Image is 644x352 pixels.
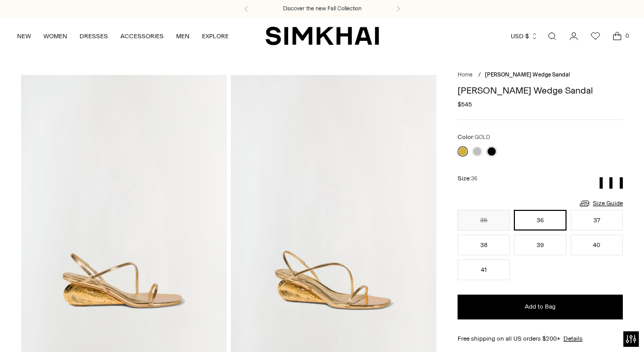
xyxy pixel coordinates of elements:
[458,210,510,231] button: 35
[571,210,623,231] button: 37
[176,25,190,48] a: MEN
[514,235,566,255] button: 39
[43,25,67,48] a: WOMEN
[458,259,510,280] button: 41
[571,235,623,255] button: 40
[542,26,562,47] a: Open search modal
[458,132,490,142] label: Color:
[458,295,623,319] button: Add to Bag
[563,26,584,47] a: Go to the account page
[458,86,623,95] h1: [PERSON_NAME] Wedge Sandal
[478,71,481,80] div: /
[485,71,570,78] span: [PERSON_NAME] Wedge Sandal
[458,235,510,255] button: 38
[563,334,583,343] a: Details
[120,25,164,48] a: ACCESSORIES
[458,334,623,343] div: Free shipping on all US orders $200+
[471,175,477,182] span: 36
[80,25,108,48] a: DRESSES
[525,302,556,311] span: Add to Bag
[622,31,632,40] span: 0
[17,25,31,48] a: NEW
[458,71,473,78] a: Home
[607,26,627,47] a: Open cart modal
[265,26,379,46] a: SIMKHAI
[578,197,623,210] a: Size Guide
[511,25,538,48] button: USD $
[202,25,229,48] a: EXPLORE
[458,100,472,109] span: $545
[283,5,362,13] a: Discover the new Fall Collection
[475,134,490,141] span: GOLD
[458,71,623,80] nav: breadcrumbs
[458,174,477,183] label: Size:
[514,210,566,231] button: 36
[585,26,606,47] a: Wishlist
